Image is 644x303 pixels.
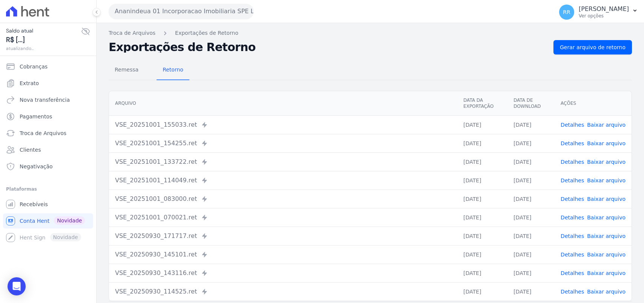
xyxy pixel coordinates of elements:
[115,176,451,185] div: VSE_20251001_114049.ret
[553,2,644,23] button: RR [PERSON_NAME] Ver opções
[561,289,584,295] a: Detalhes
[3,159,93,174] a: Negativação
[109,29,155,37] a: Troca de Arquivos
[115,194,451,204] div: VSE_20251001_083000.ret
[555,91,632,116] th: Ações
[54,216,85,225] span: Novidade
[587,214,626,221] a: Baixar arquivo
[553,40,632,54] a: Gerar arquivo de retorno
[115,157,451,166] div: VSE_20251001_133722.ret
[561,252,584,258] a: Detalhes
[457,115,507,134] td: [DATE]
[561,159,584,165] a: Detalhes
[158,62,188,77] span: Retorno
[579,5,629,13] p: [PERSON_NAME]
[110,62,143,77] span: Remessa
[507,171,555,190] td: [DATE]
[20,63,48,70] span: Cobranças
[3,213,93,228] a: Conta Hent Novidade
[3,59,93,74] a: Cobranças
[561,233,584,239] a: Detalhes
[457,91,507,116] th: Data da Exportação
[175,29,238,37] a: Exportações de Retorno
[457,282,507,301] td: [DATE]
[457,152,507,171] td: [DATE]
[507,134,555,152] td: [DATE]
[507,91,555,116] th: Data de Download
[587,177,626,183] a: Baixar arquivo
[507,208,555,227] td: [DATE]
[507,190,555,208] td: [DATE]
[587,159,626,165] a: Baixar arquivo
[20,163,53,170] span: Negativação
[457,208,507,227] td: [DATE]
[457,245,507,264] td: [DATE]
[115,213,451,222] div: VSE_20251001_070021.ret
[507,227,555,245] td: [DATE]
[6,35,81,45] span: R$ [...]
[507,245,555,264] td: [DATE]
[109,91,457,116] th: Arquivo
[115,232,451,241] div: VSE_20250930_171717.ret
[109,61,144,80] a: Remessa
[457,227,507,245] td: [DATE]
[587,233,626,239] a: Baixar arquivo
[20,96,70,104] span: Nova transferência
[3,142,93,157] a: Clientes
[115,287,451,296] div: VSE_20250930_114525.ret
[115,250,451,259] div: VSE_20250930_145101.ret
[587,270,626,276] a: Baixar arquivo
[6,59,90,245] nav: Sidebar
[115,120,451,129] div: VSE_20251001_155033.ret
[457,134,507,152] td: [DATE]
[6,27,81,35] span: Saldo atual
[587,252,626,258] a: Baixar arquivo
[561,140,584,146] a: Detalhes
[109,42,547,53] h2: Exportações de Retorno
[20,113,52,120] span: Pagamentos
[115,139,451,148] div: VSE_20251001_154255.ret
[561,214,584,221] a: Detalhes
[561,270,584,276] a: Detalhes
[20,146,41,154] span: Clientes
[587,196,626,202] a: Baixar arquivo
[20,200,48,208] span: Recebíveis
[561,122,584,128] a: Detalhes
[115,269,451,278] div: VSE_20250930_143116.ret
[109,4,254,19] button: Ananindeua 01 Incorporacao Imobiliaria SPE LTDA
[3,76,93,91] a: Extrato
[8,277,26,295] div: Open Intercom Messenger
[6,45,81,52] span: atualizando...
[6,185,90,194] div: Plataformas
[20,217,49,225] span: Conta Hent
[507,264,555,282] td: [DATE]
[3,197,93,212] a: Recebíveis
[560,44,626,51] span: Gerar arquivo de retorno
[457,171,507,190] td: [DATE]
[20,129,66,137] span: Troca de Arquivos
[457,190,507,208] td: [DATE]
[3,109,93,124] a: Pagamentos
[587,122,626,128] a: Baixar arquivo
[561,196,584,202] a: Detalhes
[109,29,632,37] nav: Breadcrumb
[587,289,626,295] a: Baixar arquivo
[3,126,93,141] a: Troca de Arquivos
[507,152,555,171] td: [DATE]
[20,79,39,87] span: Extrato
[157,61,189,80] a: Retorno
[507,282,555,301] td: [DATE]
[579,13,629,19] p: Ver opções
[587,140,626,146] a: Baixar arquivo
[507,115,555,134] td: [DATE]
[3,92,93,107] a: Nova transferência
[563,9,570,15] span: RR
[561,177,584,183] a: Detalhes
[457,264,507,282] td: [DATE]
